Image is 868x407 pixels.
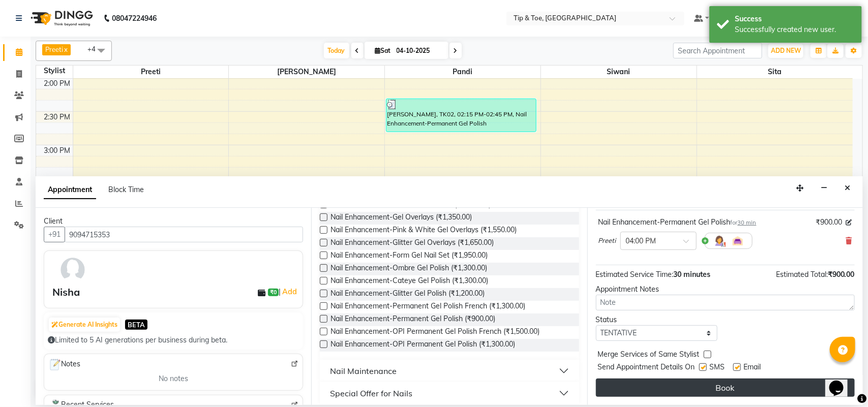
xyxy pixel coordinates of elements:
span: 30 minutes [674,270,711,279]
span: BETA [125,320,147,329]
span: [PERSON_NAME] [229,66,384,78]
div: 3:00 PM [42,145,73,156]
span: Notes [48,358,80,371]
span: Estimated Service Time: [596,270,674,279]
button: Close [840,180,855,196]
span: Siwani [541,66,697,78]
button: ADD NEW [768,44,803,58]
button: Generate AI Insights [49,318,120,332]
span: Today [324,43,349,58]
input: Search by Name/Mobile/Email/Code [65,227,303,242]
span: Nail Enhancement-OPI Permanent Gel Polish (₹1,300.00) [331,339,515,352]
span: Email [744,362,761,374]
input: 2025-10-04 [394,43,444,58]
div: Limited to 5 AI generations per business during beta. [48,335,299,346]
span: ₹900.00 [816,217,842,228]
img: logo [26,4,96,33]
i: Edit price [846,220,852,226]
span: Preeti [73,66,229,78]
span: Pandi [385,66,541,78]
div: Nisha [52,285,80,300]
span: ADD NEW [771,47,801,54]
span: ₹0 [268,289,279,297]
span: ₹900.00 [828,270,855,279]
span: Nail Enhancement-Permanent Gel Polish French (₹1,300.00) [331,301,525,314]
span: Preeti [598,236,616,246]
img: Interior.png [732,235,744,247]
div: Client [44,216,303,227]
img: avatar [58,255,87,285]
span: Preeti [45,45,63,53]
span: Block Time [108,185,144,194]
div: Nail Maintenance [330,365,397,377]
span: Nail Enhancement-Glitter Gel Overlays (₹1,650.00) [331,237,494,250]
button: +91 [44,227,65,242]
span: +4 [87,45,103,53]
span: Nail Enhancement-Form Gel Nail Set (₹1,950.00) [331,250,488,263]
div: 2:00 PM [42,78,73,89]
div: Stylist [36,66,73,76]
b: 08047224946 [112,4,157,33]
span: Nail Enhancement-Ombre Gel Polish (₹1,300.00) [331,263,487,275]
div: Special Offer for Nails [330,387,412,399]
input: Search Appointment [673,43,762,58]
span: No notes [159,373,188,384]
div: Nail Enhancement-Permanent Gel Polish [598,217,757,228]
div: Appointment Notes [596,284,855,295]
span: Nail Enhancement-Gel Overlays (₹1,350.00) [331,212,472,225]
div: [PERSON_NAME], TK02, 02:15 PM-02:45 PM, Nail Enhancement-Permanent Gel Polish [386,99,536,132]
a: Add [281,286,298,298]
span: Nail Enhancement-Cateye Gel Polish (₹1,300.00) [331,275,488,288]
a: x [63,45,68,53]
span: Appointment [44,181,96,199]
button: Book [596,379,855,397]
div: Status [596,315,718,325]
span: 30 min [738,219,757,226]
button: Nail Maintenance [324,362,575,380]
span: SMS [710,362,725,374]
div: Success [735,14,854,24]
span: | [279,286,298,298]
div: 2:30 PM [42,112,73,122]
span: Send Appointment Details On [598,362,695,374]
span: Sita [697,66,853,78]
button: Special Offer for Nails [324,384,575,402]
iframe: chat widget [825,366,858,397]
small: for [731,219,757,226]
div: Successfully created new user. [735,24,854,35]
span: Merge Services of Same Stylist [598,349,700,362]
span: Estimated Total: [776,270,828,279]
img: Hairdresser.png [713,235,726,247]
span: Nail Enhancement-Permanent Gel Polish (₹900.00) [331,314,495,326]
span: Sat [373,47,394,54]
span: Nail Enhancement-Glitter Gel Polish (₹1,200.00) [331,288,485,301]
span: Nail Enhancement-Pink & White Gel Overlays (₹1,550.00) [331,225,517,237]
span: Nail Enhancement-OPI Permanent Gel Polish French (₹1,500.00) [331,326,540,339]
